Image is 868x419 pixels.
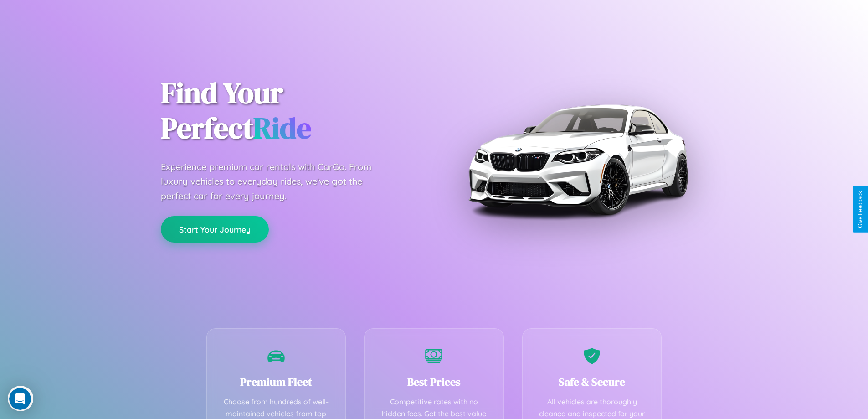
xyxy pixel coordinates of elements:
p: Experience premium car rentals with CarGo. From luxury vehicles to everyday rides, we've got the ... [161,160,389,203]
h3: Safe & Secure [536,374,648,389]
span: Ride [253,108,311,148]
div: Open Intercom Messenger [4,4,169,29]
h1: Find Your Perfect [161,76,421,146]
iframe: Intercom live chat [9,388,31,410]
button: Start Your Journey [161,216,269,243]
iframe: Intercom live chat discovery launcher [8,386,33,411]
img: Premium BMW car rental vehicle [464,46,692,274]
h3: Premium Fleet [221,374,332,389]
h3: Best Prices [378,374,490,389]
div: Give Feedback [857,191,863,228]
